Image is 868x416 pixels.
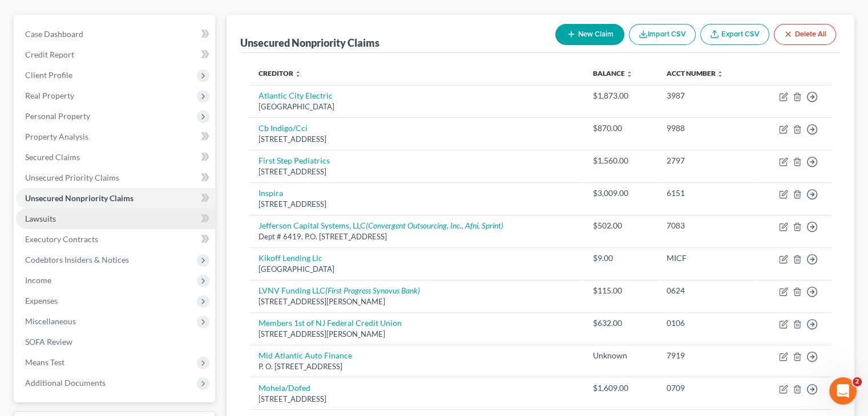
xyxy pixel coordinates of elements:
[259,91,333,100] a: Atlantic City Electric
[667,382,744,394] div: 0709
[259,350,352,360] a: Mid Atlantic Auto Finance
[16,44,215,65] a: Credit Report
[25,132,88,141] span: Property Analysis
[593,285,649,296] div: $115.00
[593,252,649,264] div: $9.00
[25,50,74,59] span: Credit Report
[16,127,215,147] a: Property Analysis
[259,318,402,328] a: Members 1st of NJ Federal Credit Union
[259,361,574,372] div: P. O. [STREET_ADDRESS]
[325,286,420,295] i: (First Progress Synovus Bank)
[259,69,301,78] a: Creditor unfold_more
[25,91,74,100] span: Real Property
[259,296,574,307] div: [STREET_ADDRESS][PERSON_NAME]
[25,29,83,39] span: Case Dashboard
[25,173,119,182] span: Unsecured Priority Claims
[593,69,633,78] a: Balance unfold_more
[667,350,744,361] div: 7919
[667,220,744,231] div: 7083
[593,317,649,329] div: $632.00
[259,383,310,393] a: Mohela/Dofed
[667,123,744,134] div: 9988
[853,377,862,386] span: 2
[626,71,633,78] i: unfold_more
[259,221,503,230] a: Jefferson Capital Systems, LLC(Convergent Outsourcing, Inc., Afni, Sprint)
[259,231,574,242] div: Dept # 6419, P.O. [STREET_ADDRESS]
[240,36,380,50] div: Unsecured Nonpriority Claims
[555,24,624,45] button: New Claim
[259,166,574,177] div: [STREET_ADDRESS]
[259,199,574,210] div: [STREET_ADDRESS]
[16,168,215,188] a: Unsecured Priority Claims
[829,377,857,405] iframe: Intercom live chat
[667,317,744,329] div: 0106
[16,332,215,352] a: SOFA Review
[16,24,215,44] a: Case Dashboard
[25,357,64,367] span: Means Test
[667,90,744,101] div: 3987
[667,187,744,199] div: 6151
[259,188,283,198] a: Inspira
[593,90,649,101] div: $1,873.00
[259,329,574,340] div: [STREET_ADDRESS][PERSON_NAME]
[259,286,420,295] a: LVNV Funding LLC(First Progress Synovus Bank)
[259,264,574,275] div: [GEOGRAPHIC_DATA]
[25,255,129,264] span: Codebtors Insiders & Notices
[259,253,322,263] a: Kikoff Lending Llc
[667,252,744,264] div: MICF
[259,394,574,405] div: [STREET_ADDRESS]
[259,101,574,112] div: [GEOGRAPHIC_DATA]
[366,221,503,230] i: (Convergent Outsourcing, Inc., Afni, Sprint)
[16,229,215,250] a: Executory Contracts
[259,123,308,133] a: Cb Indigo/Cci
[717,71,724,78] i: unfold_more
[593,220,649,231] div: $502.00
[259,134,574,145] div: [STREET_ADDRESS]
[667,155,744,166] div: 2797
[25,316,76,326] span: Miscellaneous
[700,24,769,45] a: Export CSV
[25,296,58,305] span: Expenses
[259,156,330,165] a: First Step Pediatrics
[25,234,98,244] span: Executory Contracts
[25,275,51,285] span: Income
[16,188,215,209] a: Unsecured Nonpriority Claims
[667,285,744,296] div: 0624
[667,69,724,78] a: Acct Number unfold_more
[25,337,72,346] span: SOFA Review
[593,123,649,134] div: $870.00
[25,70,72,80] span: Client Profile
[593,350,649,361] div: Unknown
[25,111,90,121] span: Personal Property
[16,209,215,229] a: Lawsuits
[25,193,134,203] span: Unsecured Nonpriority Claims
[294,71,301,78] i: unfold_more
[16,147,215,168] a: Secured Claims
[593,382,649,394] div: $1,609.00
[593,187,649,199] div: $3,009.00
[25,378,106,388] span: Additional Documents
[25,152,80,162] span: Secured Claims
[629,24,696,45] button: Import CSV
[774,24,836,45] button: Delete All
[593,155,649,166] div: $1,560.00
[25,214,56,223] span: Lawsuits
